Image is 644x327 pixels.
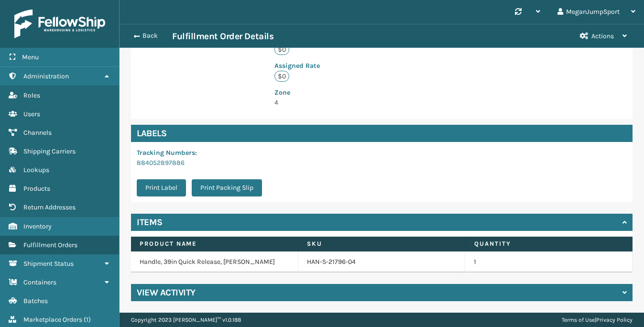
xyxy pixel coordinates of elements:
span: Shipping Carriers [23,147,76,155]
span: Batches [23,297,48,305]
button: Back [128,32,172,40]
a: 884052897886 [137,159,185,167]
span: Return Addresses [23,203,76,211]
span: Containers [23,278,56,286]
td: 1 [465,251,633,272]
a: Privacy Policy [596,316,633,323]
span: Shipment Status [23,260,74,268]
label: SKU [307,240,457,248]
span: Inventory [23,222,52,230]
button: Print Label [137,179,186,196]
span: Actions [591,32,614,40]
p: $0 [274,71,289,82]
span: Fulfillment Orders [23,241,77,249]
span: Lookups [23,166,49,174]
span: Administration [23,72,69,80]
span: Menu [22,53,39,61]
label: Product Name [140,240,289,248]
p: Copyright 2023 [PERSON_NAME]™ v 1.0.188 [131,313,241,327]
p: Assigned Rate [274,61,366,71]
p: Zone [274,87,366,98]
a: HAN-S-21796-04 [307,257,356,267]
span: ( 1 ) [84,316,91,324]
span: Marketplace Orders [23,316,82,324]
h4: Labels [131,125,633,142]
img: logo [14,10,105,38]
h4: Items [137,217,163,228]
span: Tracking Numbers : [137,149,197,157]
span: Products [23,185,50,193]
span: 4 [274,87,366,107]
p: $0 [274,44,289,55]
span: Users [23,110,40,118]
a: Terms of Use [562,316,595,323]
h4: View Activity [137,287,196,298]
span: Roles [23,91,40,99]
div: | [562,313,633,327]
span: Channels [23,129,52,137]
button: Actions [571,24,635,48]
label: Quantity [474,240,624,248]
h3: Fulfillment Order Details [172,31,273,42]
td: Handle, 39in Quick Release, [PERSON_NAME] [131,251,298,272]
button: Print Packing Slip [192,179,262,196]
